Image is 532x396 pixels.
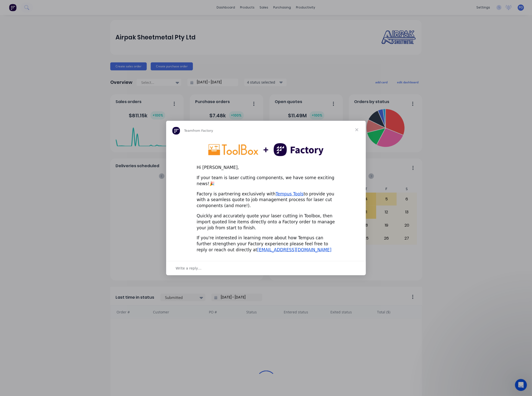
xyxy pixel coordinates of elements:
[172,127,180,135] img: Profile image for Team
[197,191,335,209] div: Factory is partnering exclusively with to provide you with a seamless quote to job management pro...
[166,261,366,275] div: Open conversation and reply
[348,121,366,139] span: Close
[197,165,335,171] div: Hi [PERSON_NAME],
[197,235,335,253] div: If you're interested in learning more about how Tempus can further strengthen your Factory experi...
[197,175,335,187] div: If your team is laser cutting components, we have some exciting news!🎉
[176,265,202,271] span: Write a reply…
[276,191,304,196] a: Tempus Tools
[257,247,331,252] a: [EMAIL_ADDRESS][DOMAIN_NAME]
[193,129,213,132] span: from Factory
[197,213,335,231] div: Quickly and accurately quote your laser cutting in Toolbox, then import quoted line items directl...
[184,129,193,132] span: Team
